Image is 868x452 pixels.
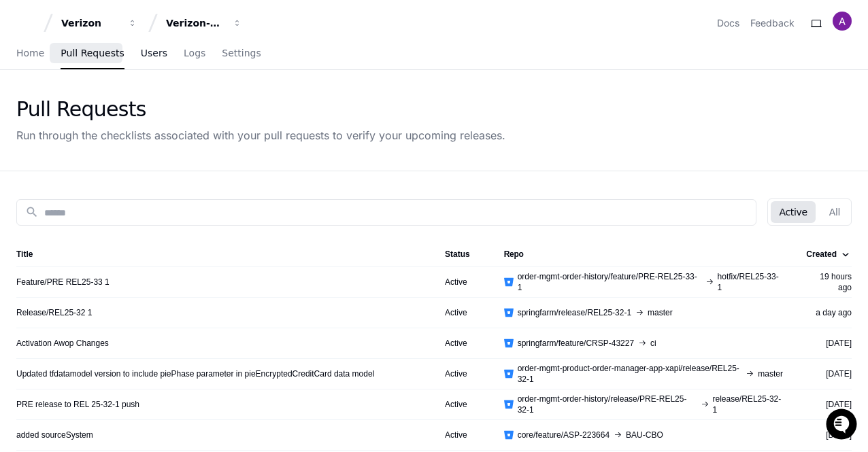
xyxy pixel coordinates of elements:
[758,368,783,379] span: master
[821,201,848,223] button: All
[805,307,852,318] div: a day ago
[16,368,374,379] a: Updated tfdatamodel version to include piePhase parameter in pieEncryptedCreditCard data model
[650,338,656,349] span: ci
[750,16,795,30] button: Feedback
[518,338,634,349] span: springfarm/feature/CRSP-43227
[833,12,852,31] img: ACg8ocIWiwAYXQEMfgzNsNWLWq1AaxNeuCMHp8ygpDFVvfhipp8BYw=s96-c
[805,430,852,440] div: [DATE]
[445,249,482,260] div: Status
[445,399,482,410] div: Active
[445,338,482,349] div: Active
[231,105,248,122] button: Start new chat
[445,307,482,318] div: Active
[61,49,124,57] span: Pull Requests
[141,38,167,69] a: Users
[16,38,44,69] a: Home
[16,249,33,260] div: Title
[161,11,248,35] button: Verizon-Clarify-Order-Management
[56,11,143,35] button: Verizon
[648,307,673,318] span: master
[61,38,124,69] a: Pull Requests
[96,142,165,153] a: Powered byPylon
[16,127,505,143] div: Run through the checklists associated with your pull requests to verify your upcoming releases.
[824,407,861,444] iframe: Open customer support
[14,54,248,76] div: Welcome
[805,271,852,293] div: 19 hours ago
[493,242,794,266] th: Repo
[16,249,423,260] div: Title
[16,338,109,349] a: Activation Awop Changes
[141,49,167,57] span: Users
[626,430,663,440] span: BAU-CBO
[61,16,120,30] div: Verizon
[518,307,631,318] span: springfarm/release/REL25-32-1
[806,249,837,260] div: Created
[46,101,223,115] div: Start new chat
[445,430,482,440] div: Active
[805,399,852,410] div: [DATE]
[16,97,505,122] div: Pull Requests
[713,394,783,415] span: release/REL25-32-1
[16,307,92,318] a: Release/REL25-32 1
[135,143,165,153] span: Pylon
[718,271,783,293] span: hotfix/REL25-33-1
[14,14,41,41] img: PlayerZero
[518,394,697,415] span: order-mgmt-order-history/release/PRE-REL25-32-1
[25,205,39,219] mat-icon: search
[184,49,205,57] span: Logs
[805,368,852,379] div: [DATE]
[222,38,261,69] a: Settings
[14,101,38,126] img: 1736555170064-99ba0984-63c1-480f-8ee9-699278ef63ed
[518,430,610,440] span: core/feature/ASP-223664
[184,38,205,69] a: Logs
[806,249,849,260] div: Created
[717,16,739,30] a: Docs
[805,338,852,349] div: [DATE]
[16,399,139,410] a: PRE release to REL 25-32-1 push
[445,277,482,288] div: Active
[445,249,470,260] div: Status
[46,115,172,126] div: We're available if you need us!
[16,277,110,288] a: Feature/PRE REL25-33 1
[518,271,701,293] span: order-mgmt-order-history/feature/PRE-REL25-33-1
[16,49,44,57] span: Home
[445,368,482,379] div: Active
[16,430,93,440] a: added sourceSystem
[771,201,815,223] button: Active
[166,16,224,30] div: Verizon-Clarify-Order-Management
[222,49,261,57] span: Settings
[518,363,742,385] span: order-mgmt-product-order-manager-app-xapi/release/REL25-32-1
